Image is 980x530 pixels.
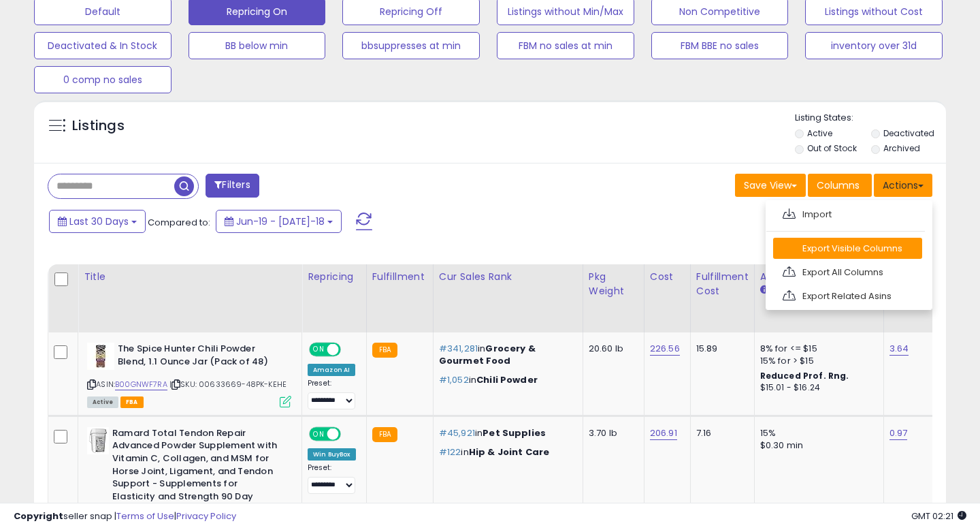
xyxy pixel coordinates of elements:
[372,270,427,284] div: Fulfillment
[589,343,634,355] div: 20.60 lb
[696,343,744,355] div: 15.89
[216,210,342,233] button: Jun-19 - [DATE]-18
[49,210,146,233] button: Last 30 Days
[439,374,572,386] p: in
[650,270,685,284] div: Cost
[439,343,572,367] p: in
[308,270,361,284] div: Repricing
[773,285,922,307] a: Export Related Asins
[206,174,259,198] button: Filters
[69,215,129,228] span: Last 30 Days
[589,427,634,439] div: 3.70 lb
[911,510,966,523] span: 2025-08-18 02:21 GMT
[72,116,125,136] h5: Listings
[476,373,538,386] span: Chili Powder
[84,270,296,284] div: Title
[805,32,943,59] button: inventory over 31d
[760,343,873,355] div: 8% for <= $15
[650,426,677,440] a: 206.91
[735,174,806,197] button: Save View
[342,32,480,59] button: bbsuppresses at min
[87,396,118,408] span: All listings currently available for purchase on Amazon
[439,342,478,355] span: #341,281
[469,446,549,458] span: Hip & Joint Care
[883,127,934,139] label: Deactivated
[176,510,236,523] a: Privacy Policy
[760,270,878,284] div: Amazon Fees
[14,510,63,523] strong: Copyright
[439,426,475,439] span: #45,921
[87,427,109,454] img: 4139LeDOE9S._SL40_.jpg
[817,178,860,192] span: Columns
[118,343,283,371] b: The Spice Hunter Chili Powder Blend, 1.1 Ounce Jar (Pack of 48)
[169,379,287,390] span: | SKU: 00633669-48PK-KEHE
[760,382,873,394] div: $15.01 - $16.24
[87,343,114,370] img: 414pdkc5HJL._SL40_.jpg
[439,446,461,458] span: #122
[115,379,167,390] a: B00GNWF7RA
[439,427,572,439] p: in
[760,370,849,381] b: Reduced Prof. Rng.
[773,204,922,225] a: Import
[34,32,171,59] button: Deactivated & In Stock
[236,215,325,228] span: Jun-19 - [DATE]-18
[874,174,932,197] button: Actions
[696,427,744,439] div: 7.16
[372,343,397,358] small: FBA
[760,427,873,439] div: 15%
[483,426,546,439] span: Pet Supplies
[760,355,873,367] div: 15% for > $15
[339,428,361,439] span: OFF
[308,448,356,461] div: Win BuyBox
[650,342,680,356] a: 226.56
[889,342,909,356] a: 3.64
[439,373,469,386] span: #1,052
[308,379,356,409] div: Preset:
[308,463,356,494] div: Preset:
[889,426,908,440] a: 0.97
[773,238,922,259] a: Export Visible Columns
[589,270,638,298] div: Pkg Weight
[439,446,572,458] p: in
[883,142,920,154] label: Archived
[439,270,577,284] div: Cur Sales Rank
[310,428,327,439] span: ON
[120,396,144,408] span: FBA
[112,427,278,519] b: Ramard Total Tendon Repair Advanced Powder Supplement with Vitamin C, Collagen, and MSM for Horse...
[189,32,326,59] button: BB below min
[651,32,789,59] button: FBM BBE no sales
[696,270,749,298] div: Fulfillment Cost
[310,344,327,356] span: ON
[339,344,361,356] span: OFF
[760,439,873,452] div: $0.30 min
[148,216,210,229] span: Compared to:
[14,510,236,523] div: seller snap | |
[34,66,171,93] button: 0 comp no sales
[116,510,174,523] a: Terms of Use
[807,127,832,139] label: Active
[497,32,634,59] button: FBM no sales at min
[808,174,872,197] button: Columns
[760,284,768,296] small: Amazon Fees.
[372,427,397,442] small: FBA
[773,262,922,283] a: Export All Columns
[87,343,291,406] div: ASIN:
[795,112,947,125] p: Listing States:
[308,364,355,376] div: Amazon AI
[439,342,536,367] span: Grocery & Gourmet Food
[807,142,857,154] label: Out of Stock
